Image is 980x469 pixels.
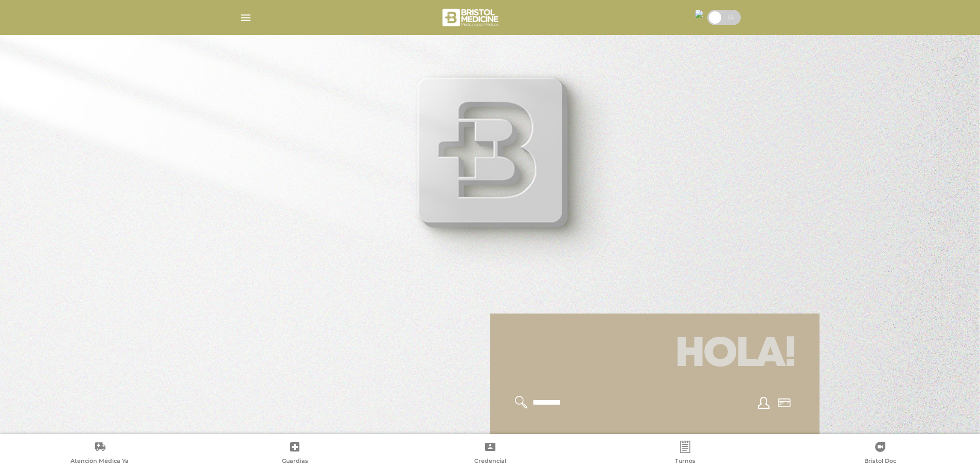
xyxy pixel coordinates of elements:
a: Atención Médica Ya [2,441,197,467]
a: Turnos [587,441,782,467]
img: Cober_menu-lines-white.svg [239,11,252,24]
a: Credencial [393,441,587,467]
a: Guardias [197,441,392,467]
a: Bristol Doc [783,441,978,467]
span: Credencial [474,457,506,466]
img: 16848 [695,10,703,18]
span: Guardias [282,457,308,466]
span: Turnos [675,457,696,466]
span: Atención Médica Ya [70,457,129,466]
img: bristol-medicine-blanco.png [441,5,502,30]
span: Bristol Doc [864,457,896,466]
h1: Hola! [503,326,807,384]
